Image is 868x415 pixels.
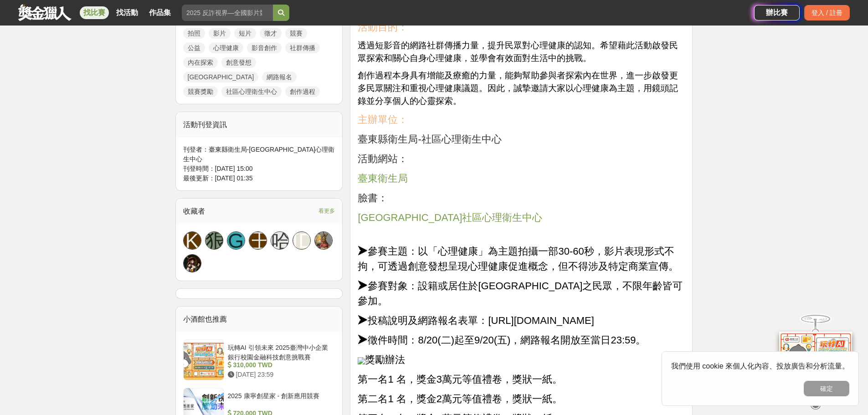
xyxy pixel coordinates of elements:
img: d2146d9a-e6f6-4337-9592-8cefde37ba6b.png [779,332,852,392]
span: 看更多 [318,206,335,216]
span: [GEOGRAPHIC_DATA]社區心理衛生中心 [358,212,542,223]
a: 影音創作 [247,42,282,53]
a: 王 [249,231,267,250]
span: 臺東縣衛生局-社區心理衛生中心 [358,133,501,145]
div: 2025 康寧創星家 - 創新應用競賽 [228,391,332,409]
span: 臺東衛生局 [358,173,408,184]
a: [GEOGRAPHIC_DATA] [183,72,259,82]
a: 辦比賽 [754,5,800,20]
div: 刊登者： 臺東縣衛生局-[GEOGRAPHIC_DATA]心理衛生中心 [183,145,335,164]
input: 2025 反詐視界—全國影片競賽 [182,5,273,21]
button: 確定 [804,381,849,396]
div: 活動刊登資訊 [176,112,343,138]
a: 短片 [234,28,256,39]
span: ➤投稿說明及網路報名表單： [358,315,488,326]
span: ➤參賽對象：設籍或居住於[GEOGRAPHIC_DATA]之民眾，不限年齡皆可參加。 [358,280,683,307]
a: 公益 [183,42,205,53]
div: 刊登時間： [DATE] 15:00 [183,164,335,174]
div: 小酒館也推薦 [176,307,343,332]
span: 透過短影音的網路社群傳播力量，提升民眾對心理健康的認知。希望藉此活動啟發民眾探索和關心自身心理健康，並學會有效面對生活中的挑戰。 [358,41,678,63]
a: 社區心理衛生中心 [221,86,282,97]
span: 收藏者 [183,207,205,215]
div: 最後更新： [DATE] 01:35 [183,174,335,183]
span: 活動網站： [358,153,408,164]
a: G [227,231,245,250]
a: 創作過程 [285,86,320,97]
a: [URL][DOMAIN_NAME] [488,318,594,325]
span: 第一名1 名，獎金3萬元等值禮卷，獎狀一紙。 [358,374,562,385]
a: 哈 [271,231,289,250]
span: ➤參賽主題：以「心理健康」為主題拍攝一部30-60秒，影片表現形式不拘，可透過創意發想呈現心理健康促進概念，但不得涉及特定商業宣傳。 [358,246,678,272]
div: 玩轉AI 引領未來 2025臺灣中小企業銀行校園金融科技創意挑戰賽 [228,343,332,360]
span: 活動目的： [358,21,408,33]
span: [URL][DOMAIN_NAME] [488,315,594,326]
a: 臺東衛生局 [358,176,408,183]
div: 登入 / 註冊 [804,5,850,20]
a: 網路報名 [262,72,297,82]
a: 競賽 [285,28,307,39]
a: [DEMOGRAPHIC_DATA] [293,231,311,250]
a: 找活動 [113,6,142,19]
span: 獎勵辦法 [365,354,405,365]
span: 創作過程本身具有增能及療癒的力量，能夠幫助參與者探索內在世界，進一步啟發更多民眾關注和重視心理健康議題。因此，誠摯邀請大家以心理健康為主題，用鏡頭記錄並分享個人的心靈探索。 [358,71,678,106]
div: 310,000 TWD [228,360,332,370]
a: 社群傳播 [285,42,320,53]
span: 主辦單位： [358,114,408,125]
a: 徵才 [260,28,282,39]
a: 競賽獎勵 [183,86,218,97]
a: 找比賽 [80,6,109,19]
img: image-20240822113407-2.png [358,357,365,364]
a: 作品集 [145,6,175,19]
img: Avatar [184,255,201,272]
a: Avatar [314,231,333,250]
a: 玩轉AI 引領未來 2025臺灣中小企業銀行校園金融科技創意挑戰賽 310,000 TWD [DATE] 23:59 [183,339,335,380]
a: 影片 [209,28,231,39]
span: 第二名1 名，獎金2萬元等值禮卷，獎狀一紙。 [358,393,562,405]
a: 狠 [205,231,223,250]
a: 創意發想 [221,57,256,68]
a: K [183,231,201,250]
span: 臉書： [358,192,388,204]
a: [GEOGRAPHIC_DATA]社區心理衛生中心 [358,215,542,222]
a: 內在探索 [183,57,218,68]
img: Avatar [315,232,332,249]
a: Avatar [183,254,201,272]
div: [DATE] 23:59 [228,370,332,379]
a: 拍照 [183,28,205,39]
span: ➤徵件時間：8/20(二)起至9/20(五)，網路報名開放至當日23:59。 [358,334,646,346]
a: 心理健康 [209,42,243,53]
span: 我們使用 cookie 來個人化內容、投放廣告和分析流量。 [671,362,849,370]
